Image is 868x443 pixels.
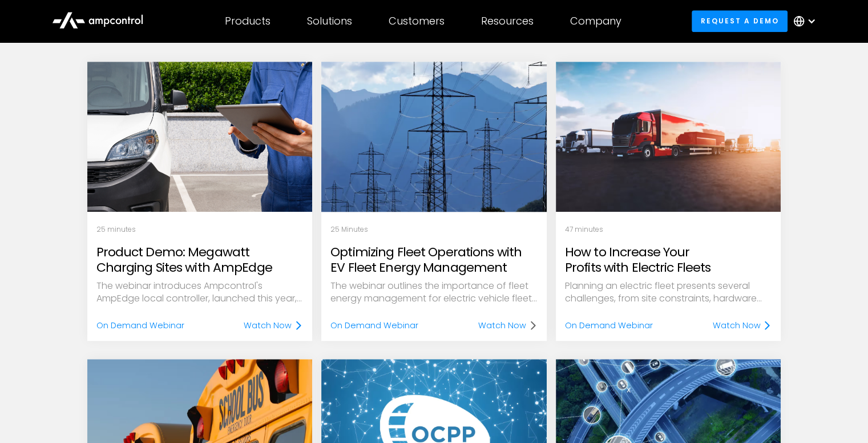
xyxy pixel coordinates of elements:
img: How to Increase Your Profits with Electric Fleets [556,62,781,212]
div: Watch Now [478,319,526,332]
div: Resources [481,15,534,27]
h2: Other Webinars [87,16,781,43]
p: 47 minutes [565,225,772,234]
p: 25 Minutes [330,225,538,234]
h2: How to Increase Your Profits with Electric Fleets [565,245,772,275]
div: Solutions [307,15,352,27]
a: Watch Now [478,319,538,332]
img: Charged Up: Optimizing Electric Fleets with Energy Management [305,50,564,223]
p: 25 minutes [96,225,304,234]
div: On Demand Webinar [96,319,184,332]
p: Planning an electric fleet presents several challenges, from site constraints, hardware options, ... [565,280,772,305]
div: Watch Now [712,319,760,332]
img: AmpEdge - local controller for EV fleet solutions and MW charging sites [87,62,313,212]
div: Watch Now [244,319,292,332]
h2: Optimizing Fleet Operations with EV Fleet Energy Management [330,245,538,275]
div: Customers [389,15,445,27]
div: Company [570,15,621,27]
h2: Product Demo: Megawatt Charging Sites with AmpEdge [96,245,304,275]
p: The webinar outlines the importance of fleet energy management for electric vehicle fleet operati... [330,280,538,305]
div: On Demand Webinar [565,319,653,332]
p: The webinar introduces Ampcontrol's AmpEdge local controller, launched this year, to address spec... [96,280,304,305]
a: Watch Now [244,319,303,332]
a: Watch Now [712,319,772,332]
div: Products [225,15,271,27]
div: On Demand Webinar [330,319,418,332]
a: Request a demo [692,10,788,31]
